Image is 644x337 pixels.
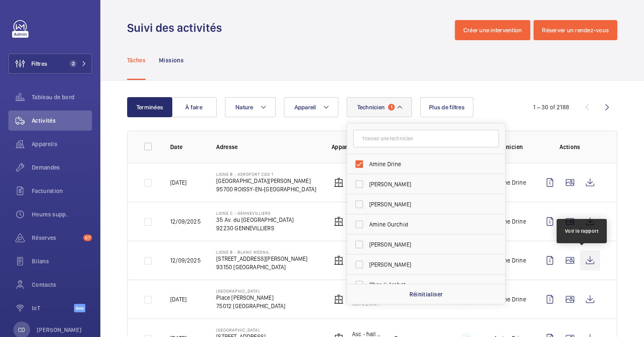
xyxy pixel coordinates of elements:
h1: Suivi des activités [127,20,227,36]
span: Demandes [32,163,92,172]
p: Amine Drine [494,295,526,304]
p: [PERSON_NAME] [37,326,82,334]
span: Heures supp. [32,210,92,219]
p: 75012 [GEOGRAPHIC_DATA] [216,302,285,310]
span: Beta [74,304,85,312]
span: [PERSON_NAME] [369,260,484,269]
span: 67 [83,234,92,241]
p: [DATE] [170,295,187,304]
span: Plus de filtres [429,104,465,111]
span: Chaadi Arabat [369,280,484,289]
span: Filtres [31,59,47,68]
button: Terminées [127,97,172,117]
button: Créer une intervention [455,20,531,40]
p: Ligne C - GENNEVILLIERS [216,211,294,216]
span: 1 [388,104,395,111]
p: 95700 ROISSY-EN-[GEOGRAPHIC_DATA] [216,185,316,193]
span: Nature [235,104,253,111]
p: LIGNE B - BLANC MESNIL [216,250,307,255]
p: Amine Drine [494,256,526,265]
img: elevator.svg [334,216,344,226]
p: [STREET_ADDRESS][PERSON_NAME] [216,255,307,263]
span: Amine Ourchid [369,220,484,229]
p: CD [18,326,25,334]
span: [PERSON_NAME] [369,180,484,188]
span: Contacts [32,280,92,289]
span: Réserves [32,234,80,242]
p: 12/09/2025 [170,217,201,226]
img: elevator.svg [334,255,344,265]
span: [PERSON_NAME] [369,200,484,208]
p: Amine Drine [494,178,526,187]
div: Voir le rapport [565,227,599,235]
button: Réserver un rendez-vous [534,20,617,40]
button: Technicien1 [347,97,412,117]
p: [GEOGRAPHIC_DATA] [216,327,285,332]
span: Facturation [32,187,92,195]
span: Bilans [32,257,92,265]
p: Appareil [332,143,381,151]
p: Amine Drine [494,217,526,226]
p: Place [PERSON_NAME] [216,293,285,302]
input: Trouvez une technicien [353,130,499,147]
p: Tâches [127,56,146,64]
div: 1 – 30 of 2188 [533,103,569,111]
p: [GEOGRAPHIC_DATA] [216,288,285,293]
p: 35 Av. du [GEOGRAPHIC_DATA] [216,216,294,224]
p: 93150 [GEOGRAPHIC_DATA] [216,263,307,271]
span: [PERSON_NAME] [369,240,484,249]
p: Missions [159,56,184,64]
p: [GEOGRAPHIC_DATA][PERSON_NAME] [216,177,316,185]
span: Amine Drine [369,160,484,168]
button: Appareil [284,97,338,117]
button: Plus de filtres [420,97,473,117]
button: Nature [225,97,276,117]
p: Technicien [494,143,526,151]
span: Appareils [32,140,92,148]
p: Réinitialiser [409,290,443,298]
span: Tableau de bord [32,93,92,101]
p: Adresse [216,143,318,151]
p: [DATE] [170,178,187,187]
span: Technicien [357,104,385,111]
img: elevator.svg [334,294,344,304]
p: Date [170,143,203,151]
p: 92230 GENNEVILLIERS [216,224,294,232]
span: Appareil [294,104,316,111]
button: Filtres2 [8,54,92,74]
p: LIGNE B - AEROPORT CDG 1 [216,172,316,177]
span: Activités [32,116,92,125]
img: elevator.svg [334,178,344,188]
button: À faire [171,97,217,117]
p: Actions [540,143,600,151]
span: IoT [32,304,74,312]
span: 2 [70,60,77,67]
p: 12/09/2025 [170,256,201,265]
